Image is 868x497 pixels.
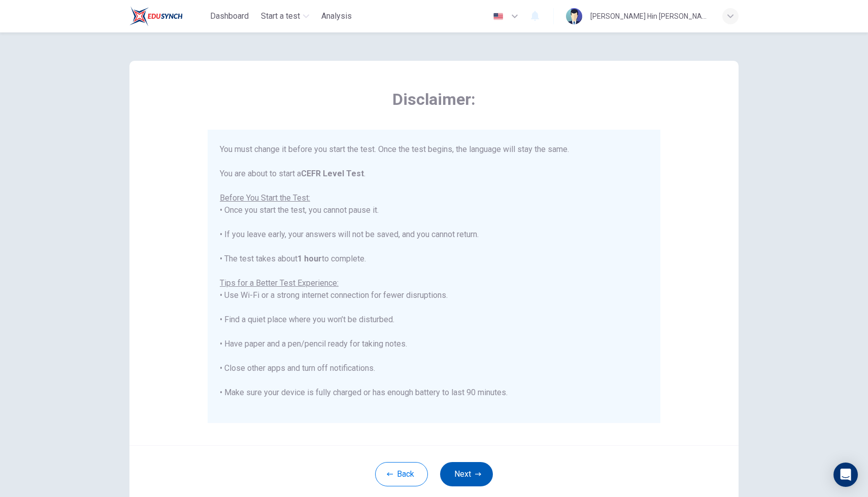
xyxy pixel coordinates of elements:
div: Please choose your language now using the flags at the top of the screen. You must change it befo... [220,95,648,460]
button: Start a test [257,7,313,25]
span: Analysis [321,10,352,22]
button: Dashboard [206,7,253,25]
b: 1 hour [297,254,322,263]
span: Dashboard [210,10,249,22]
button: Analysis [317,7,356,25]
img: EduSynch logo [129,6,183,26]
span: Start a test [261,10,300,22]
div: [PERSON_NAME] Hin [PERSON_NAME] [590,10,710,22]
button: Back [375,462,428,486]
img: en [492,13,505,20]
span: Disclaimer: [208,89,660,109]
img: Profile picture [566,8,582,24]
b: CEFR Level Test [301,169,364,178]
u: Tips for a Better Test Experience: [220,278,339,288]
div: You need a license to access this content [317,7,356,25]
u: Before You Start the Test: [220,193,310,203]
a: EduSynch logo [129,6,206,26]
div: Open Intercom Messenger [833,463,858,487]
button: Next [440,462,493,486]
